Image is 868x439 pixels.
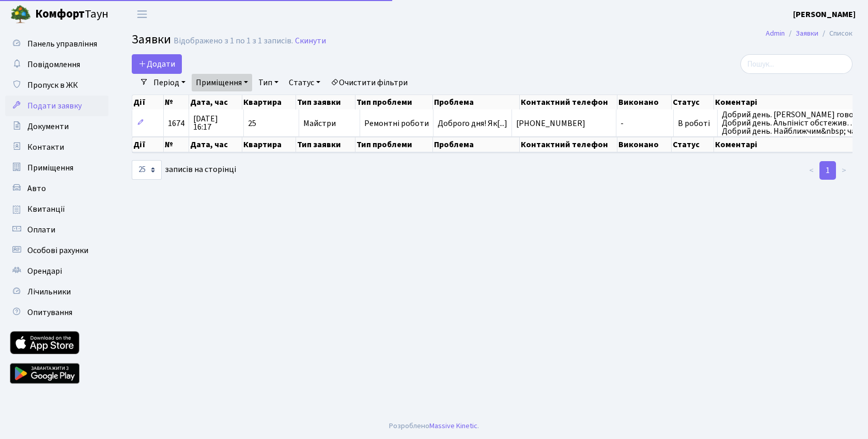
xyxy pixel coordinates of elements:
[327,74,412,91] a: Очистити фільтри
[27,100,82,112] span: Подати заявку
[132,30,171,49] span: Заявки
[27,183,46,194] span: Авто
[164,95,189,109] th: №
[27,38,97,50] span: Панель управління
[438,118,507,129] span: Доброго дня! Як[...]
[27,80,78,91] span: Пропуск в ЖК
[5,302,109,323] a: Опитування
[132,137,164,152] th: Дії
[5,137,109,158] a: Контакти
[5,75,109,96] a: Пропуск в ЖК
[617,137,672,152] th: Виконано
[750,23,868,44] nav: breadcrumb
[5,158,109,178] a: Приміщення
[520,137,617,152] th: Контактний телефон
[164,137,189,152] th: №
[296,95,355,109] th: Тип заявки
[242,95,296,109] th: Квартира
[793,8,856,21] a: [PERSON_NAME]
[189,137,243,152] th: Дата, час
[5,199,109,219] a: Квитанції
[138,58,175,70] span: Додати
[132,160,162,180] select: записів на сторінці
[27,142,64,153] span: Контакти
[27,307,72,318] span: Опитування
[10,4,31,25] img: logo.png
[5,34,109,54] a: Панель управління
[433,137,520,152] th: Проблема
[129,6,155,23] button: Переключити навігацію
[678,118,710,129] span: В роботі
[285,74,324,91] a: Статус
[520,95,617,109] th: Контактний телефон
[242,137,296,152] th: Квартира
[355,137,433,152] th: Тип проблеми
[27,286,71,297] span: Лічильники
[303,119,355,128] span: Майстри
[433,95,520,109] th: Проблема
[193,115,239,131] span: [DATE] 16:17
[174,36,293,46] div: Відображено з 1 по 1 з 1 записів.
[27,59,80,70] span: Повідомлення
[796,28,818,39] a: Заявки
[5,219,109,240] a: Оплати
[27,121,69,132] span: Документи
[295,36,326,46] a: Скинути
[254,74,283,91] a: Тип
[35,6,109,23] span: Таун
[189,95,243,109] th: Дата, час
[5,178,109,199] a: Авто
[168,118,184,129] span: 1674
[5,240,109,261] a: Особові рахунки
[27,265,62,277] span: Орендарі
[27,245,88,256] span: Особові рахунки
[621,118,624,129] span: -
[819,161,836,180] a: 1
[766,28,785,39] a: Admin
[296,137,355,152] th: Тип заявки
[27,162,73,174] span: Приміщення
[5,54,109,75] a: Повідомлення
[617,95,672,109] th: Виконано
[516,119,612,128] span: [PHONE_NUMBER]
[429,420,477,431] a: Massive Kinetic
[740,54,853,74] input: Пошук...
[355,95,433,109] th: Тип проблеми
[35,6,85,22] b: Комфорт
[818,28,853,39] li: Список
[192,74,252,91] a: Приміщення
[793,9,856,20] b: [PERSON_NAME]
[364,119,429,128] span: Ремонтні роботи
[132,54,182,74] a: Додати
[149,74,190,91] a: Період
[672,95,714,109] th: Статус
[5,281,109,302] a: Лічильники
[672,137,714,152] th: Статус
[248,119,295,128] span: 25
[132,95,164,109] th: Дії
[389,420,479,432] div: Розроблено .
[5,96,109,116] a: Подати заявку
[27,203,65,215] span: Квитанції
[5,261,109,281] a: Орендарі
[132,160,236,180] label: записів на сторінці
[27,224,55,236] span: Оплати
[5,116,109,137] a: Документи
